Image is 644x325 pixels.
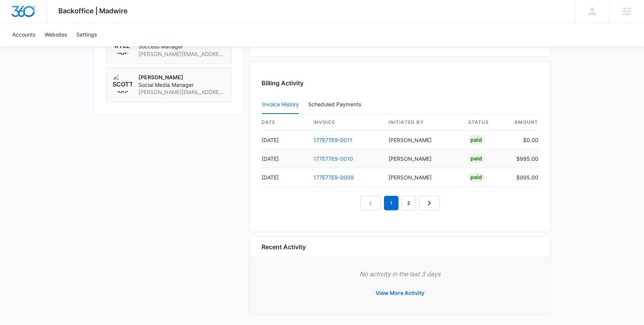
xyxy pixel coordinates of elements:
span: Success Manager [138,43,225,50]
td: [DATE] [262,168,307,187]
td: [DATE] [262,149,307,168]
span: Social Media Manager [138,81,225,89]
a: Websites [40,23,72,46]
a: Page 2 [401,196,416,210]
div: Paid [468,135,484,144]
th: date [262,114,307,131]
a: Settings [72,23,101,46]
a: 177E77E9-0010 [313,155,353,162]
td: $995.00 [508,168,538,187]
button: Invoice History [262,96,299,114]
div: Paid [468,154,484,163]
a: 177E77E9-0009 [313,174,354,181]
td: $0.00 [508,131,538,149]
td: [PERSON_NAME] [382,149,462,168]
img: Scottlyn Wiggins [112,74,132,93]
a: Next Page [419,196,440,210]
span: [PERSON_NAME][EMAIL_ADDRESS][PERSON_NAME][DOMAIN_NAME] [138,50,225,58]
h3: Billing Activity [262,78,538,88]
a: Accounts [8,23,40,46]
th: amount [508,114,538,131]
td: $995.00 [508,149,538,168]
em: 1 [384,196,398,210]
th: status [462,114,508,131]
button: View More Activity [368,284,432,302]
div: Scheduled Payments [308,102,364,107]
span: [PERSON_NAME][EMAIL_ADDRESS][DOMAIN_NAME] [138,88,225,96]
td: [PERSON_NAME] [382,131,462,149]
th: invoice [307,114,383,131]
td: [DATE] [262,131,307,149]
span: Backoffice | Madwire [58,7,128,15]
p: [PERSON_NAME] [138,74,225,81]
nav: Pagination [360,196,440,210]
p: No activity in the last 3 days [262,269,538,279]
div: Paid [468,173,484,182]
td: [PERSON_NAME] [382,168,462,187]
th: Initiated By [382,114,462,131]
h6: Recent Activity [262,242,306,251]
a: 177E77E9-0011 [313,137,352,143]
